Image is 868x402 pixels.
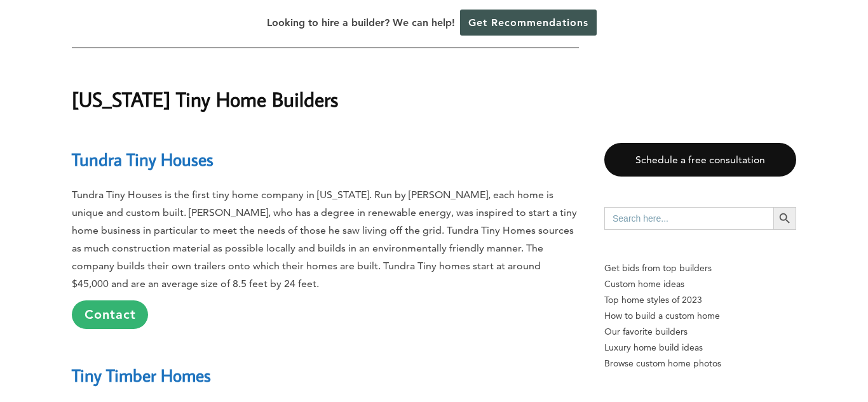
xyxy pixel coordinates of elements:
[72,186,579,329] p: Tundra Tiny Houses is the first tiny home company in [US_STATE]. Run by [PERSON_NAME], each home ...
[460,10,597,36] a: Get Recommendations
[624,311,853,387] iframe: Drift Widget Chat Controller
[604,292,796,308] a: Top home styles of 2023
[72,64,579,114] h1: [US_STATE] Tiny Home Builders
[72,300,148,329] a: Contact
[604,276,796,292] a: Custom home ideas
[604,324,796,340] a: Our favorite builders
[604,356,796,372] a: Browse custom home photos
[72,364,211,386] a: Tiny Timber Homes
[604,340,796,356] a: Luxury home build ideas
[604,143,796,177] a: Schedule a free consultation
[604,308,796,324] a: How to build a custom home
[72,148,214,170] a: Tundra Tiny Houses
[604,207,773,230] input: Search here...
[604,260,796,276] p: Get bids from top builders
[778,211,792,225] svg: Search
